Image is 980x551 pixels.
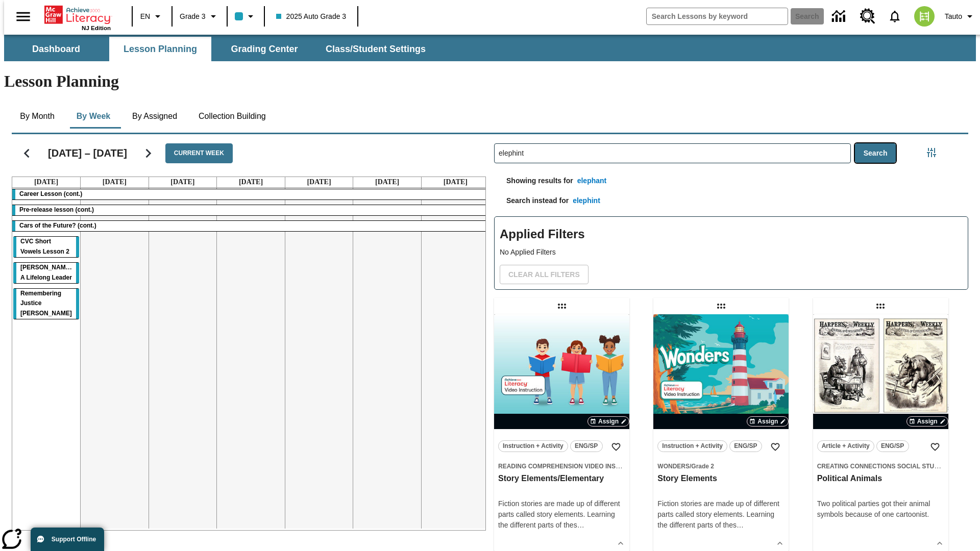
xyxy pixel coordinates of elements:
[854,3,881,30] a: Resource Center, Will open in new tab
[13,263,79,283] div: Dianne Feinstein: A Lifelong Leader
[498,440,568,452] button: Instruction + Activity
[52,536,96,543] span: Support Offline
[657,440,727,452] button: Instruction + Activity
[855,143,896,163] button: Search
[733,521,737,529] span: s
[932,536,947,551] button: Show Details
[737,521,744,529] span: …
[136,7,168,26] button: Language: EN, Select a language
[941,7,980,26] button: Profile/Settings
[906,416,948,427] button: Assign Choose Dates
[575,441,598,452] span: ENG/SP
[817,461,944,471] span: Topic: Creating Connections Social Studies/US History I
[747,416,789,427] button: Assign Choose Dates
[577,521,584,529] span: …
[8,2,38,32] button: Open side menu
[876,440,909,452] button: ENG/SP
[168,177,197,187] a: August 13, 2025
[881,3,908,30] a: Notifications
[881,441,904,452] span: ENG/SP
[101,177,129,187] a: August 12, 2025
[817,498,944,520] div: Two political parties got their animal symbols because of one cartoonist.
[917,417,938,426] span: Assign
[13,289,79,319] div: Remembering Justice O'Connor
[554,298,570,314] div: Draggable lesson: Story Elements/Elementary
[498,463,647,470] span: Reading Comprehension Video Instruction
[817,440,874,452] button: Article + Activity
[494,176,573,191] p: Showing results for
[12,221,489,231] div: Cars of the Future? (cont.)
[713,298,729,314] div: Draggable lesson: Story Elements
[373,177,401,187] a: August 16, 2025
[500,222,963,247] h2: Applied Filters
[729,440,762,452] button: ENG/SP
[20,290,72,317] span: Remembering Justice O'Connor
[12,205,489,215] div: Pre-release lesson (cont.)
[12,189,489,199] div: Career Lesson (cont.)
[109,37,211,61] button: Lesson Planning
[19,206,94,213] span: Pre-release lesson (cont.)
[498,473,625,484] h3: Story Elements/Elementary
[503,441,563,452] span: Instruction + Activity
[657,498,785,531] div: Fiction stories are made up of different parts called story elements. Learning the different part...
[613,536,628,551] button: Show Details
[19,222,96,229] span: Cars of the Future? (cont.)
[569,191,604,210] button: elephint
[231,7,261,26] button: Class color is light blue. Change class color
[4,72,976,91] h1: Lesson Planning
[68,104,119,129] button: By Week
[276,11,347,22] span: 2025 Auto Grade 3
[5,37,107,61] button: Dashboard
[657,461,785,471] span: Topic: Wonders/Grade 2
[44,5,111,25] a: Home
[573,171,611,190] button: elephant
[82,25,111,31] span: NJ Edition
[20,264,74,281] span: Dianne Feinstein: A Lifelong Leader
[180,11,206,22] span: Grade 3
[44,4,111,31] div: Home
[12,104,63,129] button: By Month
[766,438,785,456] button: Add to Favorites
[908,3,941,30] button: Select a new avatar
[817,473,944,484] h3: Political Animals
[872,298,889,314] div: Draggable lesson: Political Animals
[662,441,723,452] span: Instruction + Activity
[657,473,785,484] h3: Story Elements
[598,417,619,426] span: Assign
[213,37,315,61] button: Grading Center
[494,216,968,290] div: Applied Filters
[495,144,850,163] input: Search Lessons By Keyword
[570,440,603,452] button: ENG/SP
[135,140,161,166] button: Next
[657,463,690,470] span: Wonders
[190,104,274,129] button: Collection Building
[140,11,150,22] span: EN
[317,37,434,61] button: Class/Student Settings
[176,7,224,26] button: Grade: Grade 3, Select a grade
[607,438,625,456] button: Add to Favorites
[305,177,333,187] a: August 15, 2025
[691,463,714,470] span: Grade 2
[442,177,470,187] a: August 17, 2025
[587,416,629,427] button: Assign Choose Dates
[4,37,435,61] div: SubNavbar
[921,142,942,163] button: Filters Side menu
[772,536,788,551] button: Show Details
[14,140,40,166] button: Previous
[48,147,127,159] h2: [DATE] – [DATE]
[13,237,79,257] div: CVC Short Vowels Lesson 2
[926,438,944,456] button: Add to Favorites
[945,11,962,22] span: Tauto
[914,6,935,27] img: avatar image
[826,3,854,31] a: Data Center
[647,8,788,24] input: search field
[494,195,569,211] p: Search instead for
[20,238,69,255] span: CVC Short Vowels Lesson 2
[690,463,691,470] span: /
[498,461,625,471] span: Topic: Reading Comprehension Video Instruction/null
[822,441,870,452] span: Article + Activity
[19,190,82,197] span: Career Lesson (cont.)
[817,463,949,470] span: Creating Connections Social Studies
[237,177,265,187] a: August 14, 2025
[734,441,757,452] span: ENG/SP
